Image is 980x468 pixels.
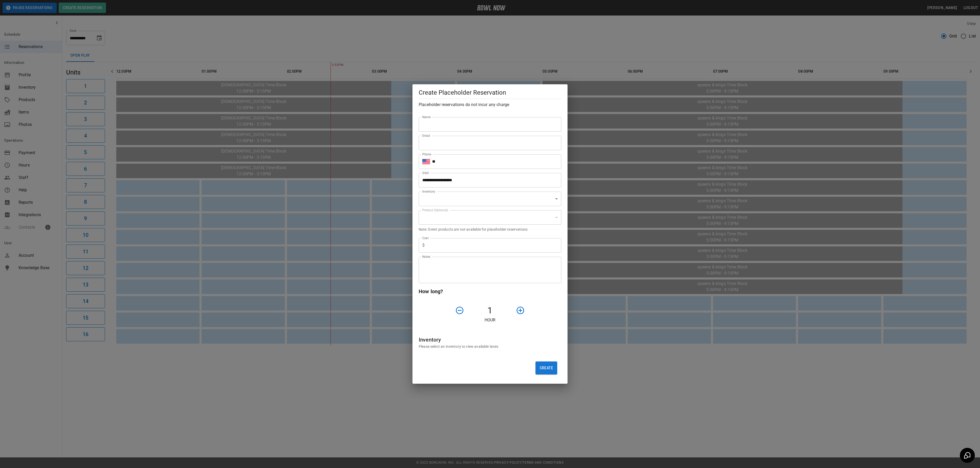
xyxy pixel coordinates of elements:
[419,317,561,323] p: Hour
[419,173,558,187] input: Choose date, selected date is Oct 7, 2025
[466,305,514,316] h4: 1
[419,336,561,344] h6: Inventory
[419,227,561,232] p: Note: Event products are not available for placeholder reservations
[419,101,561,108] h6: Placeholder reservations do not incur any charge
[419,287,561,296] h6: How long?
[422,242,425,248] p: $
[422,171,429,175] label: Start
[422,158,430,165] button: Select country
[419,344,561,349] p: Please select an inventory to view available lanes
[419,192,561,206] div: ​
[419,88,561,97] h5: Create Placeholder Reservation
[422,152,431,156] label: Phone
[535,361,557,374] button: Create
[419,210,561,225] div: ​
